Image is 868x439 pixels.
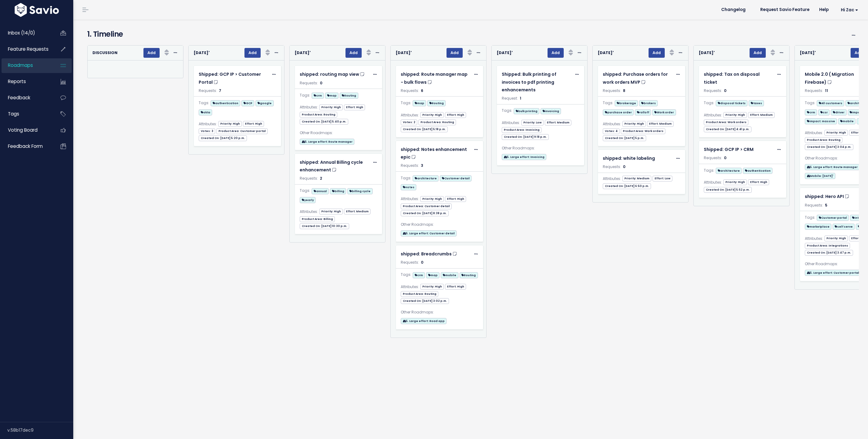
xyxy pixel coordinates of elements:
span: Tags: [704,100,714,106]
span: Created On: [DATE] 3:02 p.m. [401,298,449,304]
a: brokerage [615,99,638,107]
span: Attributes: [199,121,217,127]
span: brokers [639,100,658,106]
span: Shipped: Bulk printing of invoices to pdf printing enhancements [502,71,556,93]
span: map [413,100,426,106]
span: Tags: [401,175,411,181]
span: 5. Large effort: Route manager [300,139,354,145]
a: shipped: white labeling [603,155,673,162]
span: Tags [8,111,19,117]
span: Effort: Medium [344,209,371,214]
span: map [426,272,439,278]
a: shipped: Tax on disposal ticket [704,71,774,86]
strong: [DATE]' [497,50,513,55]
span: Created On: [DATE] 4:41 p.m. [704,126,751,132]
span: 3 [421,163,423,168]
button: Add [649,48,665,58]
span: Other Roadmaps: [401,309,434,316]
span: 0 [724,88,726,93]
span: Attributes: [300,104,318,111]
span: Tags: [502,107,512,114]
span: Requests: [300,80,318,86]
span: purchase order [603,109,634,115]
span: Priority: High [723,112,747,118]
span: Tags: [300,187,310,194]
span: Reports [8,78,26,85]
span: Effort: High [445,112,466,118]
a: Routing [427,99,446,107]
a: shipped: Notes enhancement epic [401,146,471,161]
span: 5 [825,203,827,208]
span: Requests: [704,88,722,93]
a: architecture [716,166,742,174]
span: csr [818,109,830,115]
a: Hi Zac [834,5,863,15]
a: Shipped: GCP IP > Customer Portal [199,71,269,86]
a: csr [818,108,830,116]
span: Other Roadmaps: [805,155,838,162]
span: Priority: High [420,284,444,290]
span: self serve [833,224,855,230]
span: Attributes: [805,130,823,136]
span: Created On: [DATE] 8:38 p.m. [401,210,449,216]
span: notes [401,184,416,190]
a: map [413,99,426,107]
span: shipped: white labeling [603,155,655,161]
span: Requests: [401,163,419,168]
a: Feedback [2,91,51,105]
span: Inbox (14/0) [8,30,35,36]
a: brokers [639,99,658,107]
span: Customer portal [817,215,849,221]
span: Effort: High [344,104,365,110]
a: Feedback form [2,139,51,153]
a: shipped: Breadcrumbs [401,250,471,258]
span: Effort: High [243,121,264,127]
span: Feature Requests [8,46,49,52]
span: Created On: [DATE] 5:52 p.m. [704,187,752,193]
span: driver [831,109,846,115]
a: map [325,91,338,99]
span: Tags: [300,92,310,99]
span: Product Area: Billing [300,216,335,222]
span: All customers [817,100,844,106]
span: Customer detail [440,175,472,181]
span: Created On: [DATE] 5 p.m. [603,135,646,141]
button: Add [143,48,160,58]
a: okta [199,108,212,116]
span: Attributes: [401,284,419,290]
span: Priority: Medium [622,176,651,181]
span: shipped: Breadcrumbs [401,251,452,257]
span: Other Roadmaps: [401,221,434,228]
a: shipped: routing map view [300,71,370,78]
span: crm [805,109,817,115]
span: Effort: High [748,179,769,185]
a: notes [401,183,416,191]
span: authentication [743,168,772,174]
a: authentication [743,166,772,174]
a: billing cycle [347,187,372,195]
span: 0 [320,80,322,86]
span: mobile [838,118,855,124]
span: Routing [340,93,358,99]
a: Request Savio Feature [755,5,814,14]
span: Hi Zac [841,8,858,12]
span: shipped: Route manager map - bulk flows [401,71,468,85]
span: Tags: [401,271,411,278]
span: Shipped: GCP IP > CRM [704,146,754,152]
span: billing cycle [347,188,372,194]
span: Priority: High [420,196,444,202]
a: Help [814,5,834,14]
span: Created On: [DATE] 5:18 p.m. [401,126,448,132]
span: Attributes: [805,235,823,242]
span: 11 [825,88,828,93]
span: Priority: High [824,236,848,241]
span: Attributes: [603,121,621,127]
strong: [DATE]' [193,50,210,55]
span: yearly [300,197,316,203]
span: shipped: Notes enhancement epic [401,146,467,160]
a: taxes [749,99,764,107]
span: authentication [211,100,240,106]
span: impact: massive [805,118,837,124]
a: 5. Large effort: Road app [401,317,447,324]
span: rolloff [635,109,651,115]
